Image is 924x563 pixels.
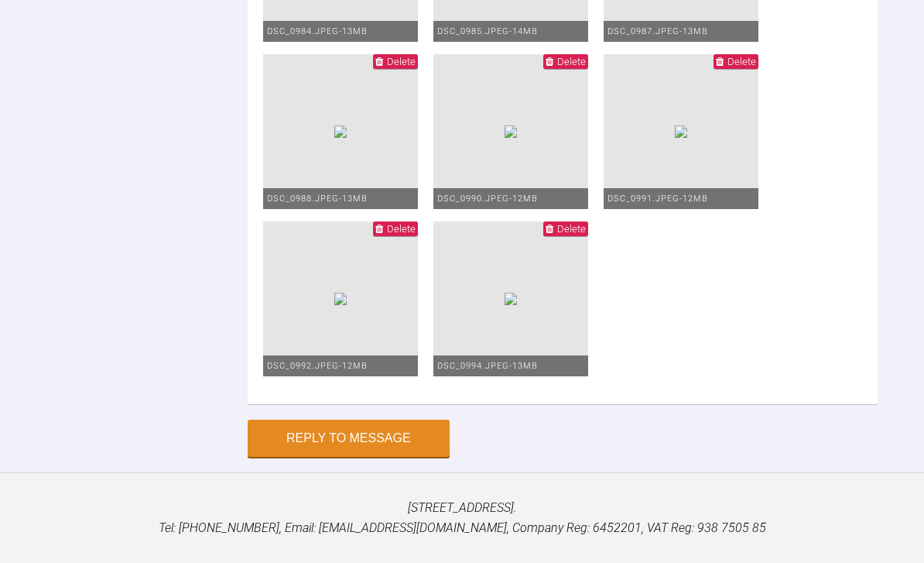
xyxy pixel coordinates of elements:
[557,56,586,67] span: Delete
[267,26,368,36] span: DSC_0984.jpeg - 13MB
[437,26,538,36] span: DSC_0985.jpeg - 14MB
[248,420,450,457] button: Reply to Message
[334,125,347,138] img: 33074f02-84c3-4525-8997-14463adf6bb0
[25,498,899,537] p: [STREET_ADDRESS]. Tel: [PHONE_NUMBER], Email: [EMAIL_ADDRESS][DOMAIN_NAME], Company Reg: 6452201,...
[675,125,687,138] img: fb300182-1bbc-47a0-a901-eb0dc37ad61a
[267,361,368,371] span: DSC_0992.jpeg - 12MB
[505,125,517,138] img: ba156961-aa78-4f4d-a3a3-2df5b03bdd7e
[557,223,586,235] span: Delete
[267,194,368,204] span: DSC_0988.jpeg - 13MB
[387,223,416,235] span: Delete
[607,26,708,36] span: DSC_0987.jpeg - 13MB
[387,56,416,67] span: Delete
[437,194,538,204] span: DSC_0990.jpeg - 12MB
[334,293,347,305] img: ac5cdff2-aef1-4f6b-8fbf-aaa5935b53f2
[727,56,756,67] span: Delete
[607,194,708,204] span: DSC_0991.jpeg - 12MB
[437,361,538,371] span: DSC_0994.jpeg - 13MB
[505,293,517,305] img: a90183a8-e3f8-4348-bc9a-afa24b2b0a98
